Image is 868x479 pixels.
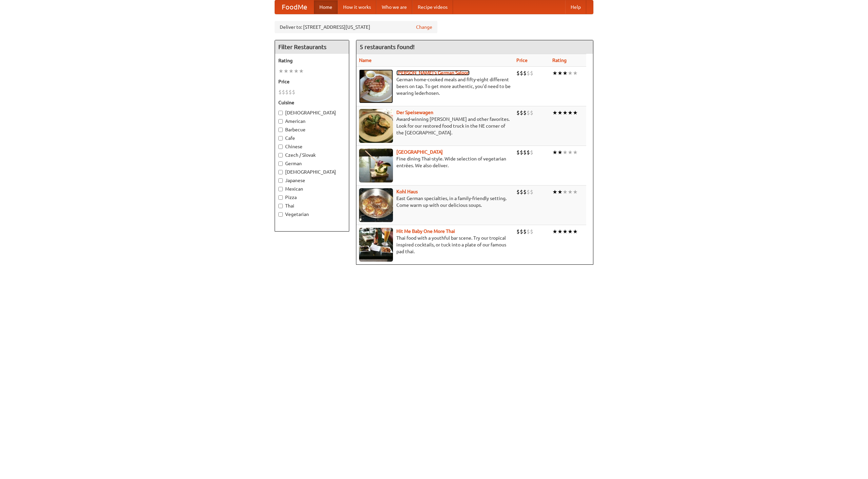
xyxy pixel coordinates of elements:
li: ★ [299,67,304,75]
li: $ [523,149,527,156]
li: ★ [552,69,557,77]
h5: Rating [278,57,346,64]
img: kohlhaus.jpg [359,188,393,222]
a: Hit Me Baby One More Thai [396,228,455,234]
li: ★ [557,149,563,156]
li: $ [516,69,520,77]
input: Mexican [278,187,283,191]
input: Cafe [278,136,283,140]
li: ★ [557,109,563,116]
a: Change [416,24,432,30]
li: $ [523,188,527,196]
a: [GEOGRAPHIC_DATA] [396,149,443,155]
li: ★ [563,69,568,77]
label: [DEMOGRAPHIC_DATA] [278,169,346,175]
a: Der Speisewagen [396,110,433,115]
li: ★ [278,67,283,75]
li: ★ [568,109,573,116]
img: esthers.jpg [359,69,393,103]
input: American [278,119,283,124]
li: ★ [552,149,557,156]
li: $ [530,149,533,156]
label: Pizza [278,194,346,201]
li: $ [527,188,530,196]
a: Recipe videos [412,0,453,14]
img: speisewagen.jpg [359,109,393,143]
li: ★ [563,109,568,116]
li: ★ [573,109,578,116]
li: $ [523,109,527,116]
div: Deliver to: [STREET_ADDRESS][US_STATE] [275,21,437,33]
li: ★ [573,149,578,156]
a: Help [565,0,586,14]
li: ★ [283,67,289,75]
p: German home-cooked meals and fifty-eight different beers on tap. To get more authentic, you'd nee... [359,76,511,96]
h5: Cuisine [278,99,346,106]
input: [DEMOGRAPHIC_DATA] [278,111,283,115]
li: ★ [563,228,568,235]
li: ★ [294,67,299,75]
li: ★ [289,67,294,75]
a: Who we are [376,0,412,14]
li: $ [523,69,527,77]
label: Thai [278,202,346,209]
a: Name [359,58,372,63]
li: $ [520,69,523,77]
label: Japanese [278,177,346,184]
li: $ [516,188,520,196]
li: ★ [568,149,573,156]
li: ★ [557,228,563,235]
h4: Filter Restaurants [275,40,349,54]
input: Chinese [278,145,283,149]
li: $ [282,88,285,96]
input: Thai [278,204,283,208]
label: Barbecue [278,126,346,133]
a: Kohl Haus [396,189,418,194]
p: East German specialties, in a family-friendly setting. Come warm up with our delicious soups. [359,195,511,209]
p: Fine dining Thai-style. Wide selection of vegetarian entrées. We also deliver. [359,155,511,169]
li: ★ [563,149,568,156]
a: [PERSON_NAME]'s German Saloon [396,70,470,75]
li: $ [516,228,520,235]
li: ★ [557,188,563,196]
li: ★ [573,188,578,196]
label: Czech / Slovak [278,152,346,158]
label: German [278,160,346,167]
li: $ [516,109,520,116]
li: $ [527,149,530,156]
label: Chinese [278,143,346,150]
li: $ [289,88,292,96]
li: ★ [552,188,557,196]
li: ★ [557,69,563,77]
input: [DEMOGRAPHIC_DATA] [278,170,283,174]
input: Japanese [278,178,283,183]
li: ★ [573,69,578,77]
li: $ [516,149,520,156]
li: $ [530,188,533,196]
a: FoodMe [275,0,314,14]
label: Cafe [278,135,346,141]
label: American [278,118,346,125]
p: Thai food with a youthful bar scene. Try our tropical inspired cocktails, or tuck into a plate of... [359,235,511,255]
h5: Price [278,78,346,85]
img: babythai.jpg [359,228,393,262]
ng-pluralize: 5 restaurants found! [360,44,415,50]
li: ★ [568,228,573,235]
li: $ [523,228,527,235]
p: Award-winning [PERSON_NAME] and other favorites. Look for our restored food truck in the NE corne... [359,116,511,136]
li: $ [530,109,533,116]
li: $ [520,188,523,196]
li: $ [292,88,295,96]
label: [DEMOGRAPHIC_DATA] [278,109,346,116]
li: ★ [552,228,557,235]
li: ★ [552,109,557,116]
input: Barbecue [278,128,283,132]
li: $ [278,88,282,96]
li: $ [520,109,523,116]
li: $ [520,149,523,156]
